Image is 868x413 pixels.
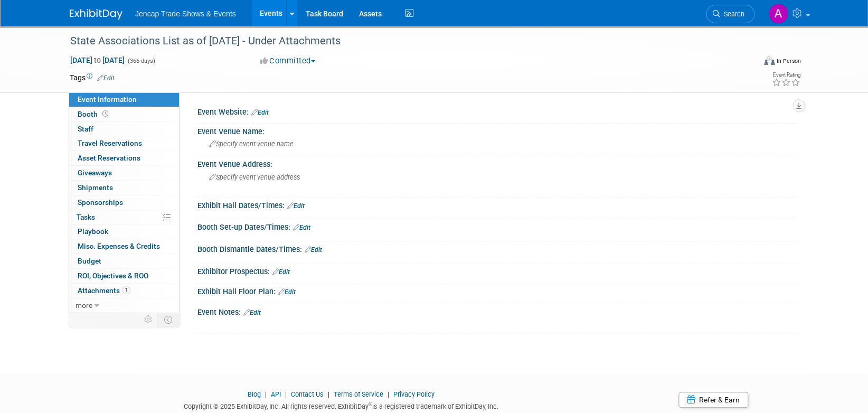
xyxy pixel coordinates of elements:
a: Giveaways [69,166,179,180]
a: Booth [69,107,179,121]
span: ROI, Objectives & ROO [78,271,148,280]
span: Asset Reservations [78,154,140,162]
a: Contact Us [291,390,324,398]
a: Search [706,5,754,23]
a: Staff [69,122,179,136]
a: Playbook [69,224,179,239]
img: ExhibitDay [70,9,122,20]
div: In-Person [776,57,801,65]
div: Exhibitor Prospectus: [197,264,798,277]
span: Staff [78,125,93,133]
a: Privacy Policy [393,390,435,398]
div: Copyright © 2025 ExhibitDay, Inc. All rights reserved. ExhibitDay is a registered trademark of Ex... [70,399,612,411]
span: Travel Reservations [78,139,142,147]
a: Misc. Expenses & Credits [69,239,179,254]
span: Specify event venue name [209,140,294,148]
sup: ® [369,401,372,407]
span: Search [720,10,744,18]
a: Sponsorships [69,195,179,210]
img: Format-Inperson.png [764,57,775,65]
div: Booth Dismantle Dates/Times: [197,241,798,255]
a: Shipments [69,181,179,195]
span: (366 days) [127,58,155,64]
span: Shipments [78,183,113,192]
span: Budget [78,257,101,265]
div: State Associations List as of [DATE] - Under Attachments [67,32,739,51]
span: Misc. Expenses & Credits [78,242,160,250]
span: | [282,390,289,398]
td: Personalize Event Tab Strip [139,313,158,326]
span: | [325,390,332,398]
div: Exhibit Hall Floor Plan: [197,284,798,297]
span: more [76,301,92,309]
span: | [262,390,269,398]
div: Event Rating [772,72,800,78]
span: | [385,390,392,398]
a: Edit [293,224,310,231]
a: Tasks [69,210,179,224]
span: Tasks [77,213,95,221]
a: more [69,298,179,313]
a: Attachments1 [69,284,179,298]
span: Booth [78,110,110,118]
a: Travel Reservations [69,136,179,151]
span: Attachments [78,286,130,295]
span: Sponsorships [78,198,123,207]
span: to [92,56,102,64]
td: Toggle Event Tabs [158,313,180,326]
a: Refer & Earn [678,392,748,408]
span: Playbook [78,227,108,236]
a: Edit [251,109,269,116]
a: Event Information [69,92,179,107]
a: Asset Reservations [69,151,179,165]
img: Allison Sharpe [768,4,788,24]
div: Event Notes: [197,304,798,318]
div: Event Venue Address: [197,156,798,170]
a: Edit [305,246,322,254]
a: API [271,390,281,398]
div: Event Format [692,55,801,71]
a: Edit [278,288,296,296]
a: Budget [69,254,179,268]
span: Event Information [78,95,137,104]
span: 1 [122,286,130,294]
td: Tags [70,72,115,83]
div: Booth Set-up Dates/Times: [197,219,798,233]
div: Exhibit Hall Dates/Times: [197,198,798,211]
span: Giveaways [78,168,112,177]
a: ROI, Objectives & ROO [69,269,179,283]
a: Blog [248,390,261,398]
span: [DATE] [DATE] [70,55,125,65]
a: Terms of Service [334,390,383,398]
button: Committed [257,55,319,67]
a: Edit [243,309,261,316]
a: Edit [97,74,115,82]
span: Specify event venue address [209,173,300,181]
div: Event Website: [197,104,798,118]
div: Event Venue Name: [197,124,798,137]
a: Edit [287,202,305,210]
a: Edit [272,268,290,276]
span: Booth not reserved yet [100,110,110,118]
span: Jencap Trade Shows & Events [135,10,236,18]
